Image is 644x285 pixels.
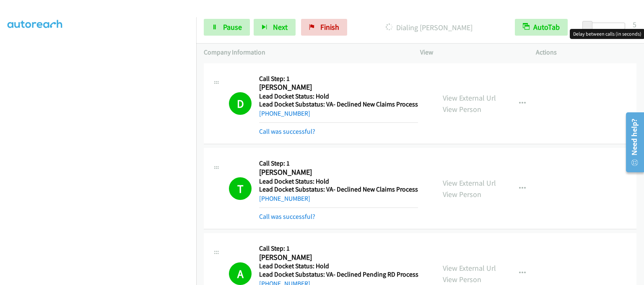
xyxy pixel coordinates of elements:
[259,75,418,83] h5: Call Step: 1
[259,109,310,117] a: [PHONE_NUMBER]
[259,177,418,186] h5: Lead Docket Status: Hold
[443,93,496,103] a: View External Url
[259,194,310,202] a: [PHONE_NUMBER]
[259,253,415,262] h2: [PERSON_NAME]
[358,22,500,33] p: Dialing [PERSON_NAME]
[515,19,568,36] button: AutoTab
[633,19,636,30] div: 5
[259,159,418,168] h5: Call Step: 1
[620,109,644,176] iframe: Resource Center
[229,177,252,200] h1: T
[443,263,496,273] a: View External Url
[259,92,418,101] h5: Lead Docket Status: Hold
[301,19,347,36] a: Finish
[259,244,418,253] h5: Call Step: 1
[259,185,418,194] h5: Lead Docket Substatus: VA- Declined New Claims Process
[259,83,415,92] h2: [PERSON_NAME]
[254,19,296,36] button: Next
[420,47,521,57] p: View
[223,22,242,32] span: Pause
[204,47,405,57] p: Company Information
[536,47,636,57] p: Actions
[229,92,252,115] h1: D
[204,19,250,36] a: Pause
[259,127,315,135] a: Call was successful?
[320,22,339,32] span: Finish
[443,178,496,188] a: View External Url
[229,262,252,285] h1: A
[259,270,418,279] h5: Lead Docket Substatus: VA- Declined Pending RD Process
[259,262,418,270] h5: Lead Docket Status: Hold
[443,275,481,284] a: View Person
[443,189,481,199] a: View Person
[259,100,418,109] h5: Lead Docket Substatus: VA- Declined New Claims Process
[259,212,315,220] a: Call was successful?
[259,168,415,177] h2: [PERSON_NAME]
[273,22,288,32] span: Next
[443,104,481,114] a: View Person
